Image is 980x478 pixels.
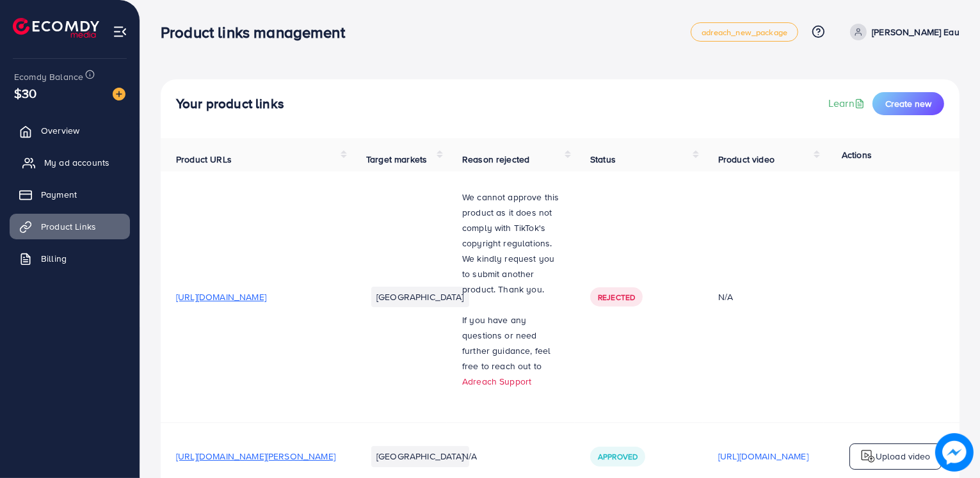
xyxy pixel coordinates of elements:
span: $30 [11,79,40,108]
a: Overview [10,118,130,143]
span: Billing [41,252,67,265]
span: My ad accounts [44,156,109,169]
img: logo [860,449,876,464]
span: Overview [41,124,79,137]
span: Ecomdy Balance [14,70,83,83]
h3: Product links management [161,23,355,42]
a: Product Links [10,214,130,239]
a: Adreach Support [462,375,531,388]
a: [PERSON_NAME] Eau [845,24,960,40]
span: [URL][DOMAIN_NAME][PERSON_NAME] [176,450,335,463]
p: [URL][DOMAIN_NAME] [718,449,808,464]
div: N/A [718,291,808,303]
span: Product Links [41,220,96,233]
a: adreach_new_package [691,22,798,42]
span: Actions [842,148,872,161]
li: [GEOGRAPHIC_DATA] [371,287,469,307]
span: Reason rejected [462,153,529,166]
span: Status [590,153,616,166]
span: If you have any questions or need further guidance, feel free to reach out to [462,314,551,372]
a: My ad accounts [10,150,130,175]
span: Target markets [366,153,427,166]
span: adreach_new_package [702,28,787,36]
li: [GEOGRAPHIC_DATA] [371,446,469,466]
span: Approved [598,451,638,462]
span: Product URLs [176,153,232,166]
a: Billing [10,246,130,271]
span: We cannot approve this product as it does not comply with TikTok's copyright regulations. We kind... [462,191,559,296]
h4: Your product links [176,96,284,112]
img: menu [113,24,127,39]
span: Payment [41,188,77,201]
span: Create new [885,97,931,110]
img: image [113,88,125,100]
span: Rejected [598,292,635,303]
p: [PERSON_NAME] Eau [872,24,960,40]
p: Upload video [876,449,931,464]
span: Product video [718,153,775,166]
a: Payment [10,182,130,207]
span: [URL][DOMAIN_NAME] [176,291,266,303]
a: Learn [828,96,867,111]
img: image [935,433,973,471]
button: Create new [872,92,944,115]
img: logo [13,18,99,38]
span: N/A [462,450,477,463]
